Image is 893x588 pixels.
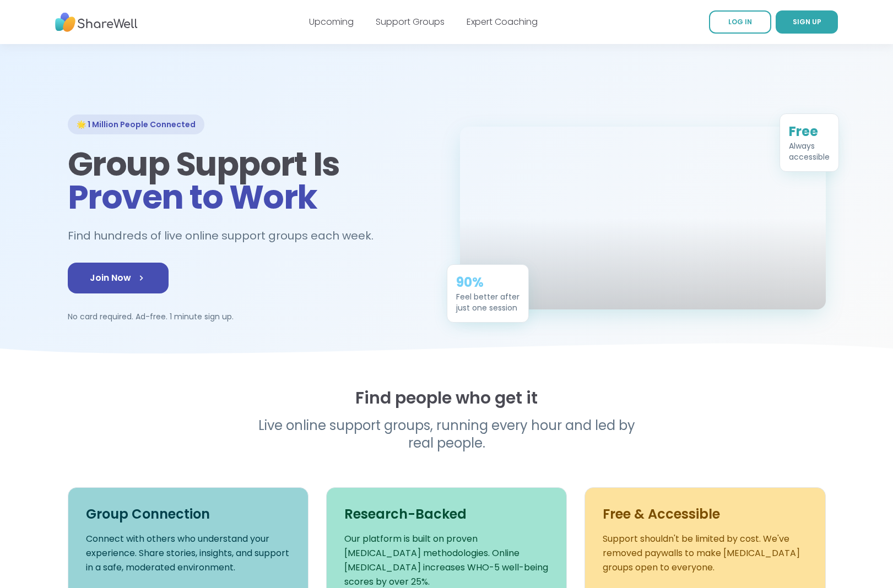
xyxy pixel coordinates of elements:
[90,271,147,285] span: Join Now
[456,291,519,313] div: Feel better after just one session
[776,10,838,34] a: SIGN UP
[467,15,538,28] a: Expert Coaching
[68,148,434,214] h1: Group Support Is
[789,140,830,162] div: Always accessible
[789,123,830,140] div: Free
[68,263,169,293] a: Join Now
[86,532,290,575] p: Connect with others who understand your experience. Share stories, insights, and support in a saf...
[309,15,354,28] a: Upcoming
[603,505,807,523] h3: Free & Accessible
[728,17,752,26] span: LOG IN
[68,115,204,134] div: 🌟 1 Million People Connected
[235,417,658,452] p: Live online support groups, running every hour and led by real people.
[68,388,826,408] h2: Find people who get it
[793,17,821,26] span: SIGN UP
[709,10,771,34] a: LOG IN
[55,7,138,37] img: ShareWell Nav Logo
[376,15,445,28] a: Support Groups
[344,505,549,523] h3: Research-Backed
[456,274,519,291] div: 90%
[68,174,317,220] span: Proven to Work
[68,311,434,322] p: No card required. Ad-free. 1 minute sign up.
[68,227,385,245] h2: Find hundreds of live online support groups each week.
[86,505,290,523] h3: Group Connection
[603,532,807,575] p: Support shouldn't be limited by cost. We've removed paywalls to make [MEDICAL_DATA] groups open t...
